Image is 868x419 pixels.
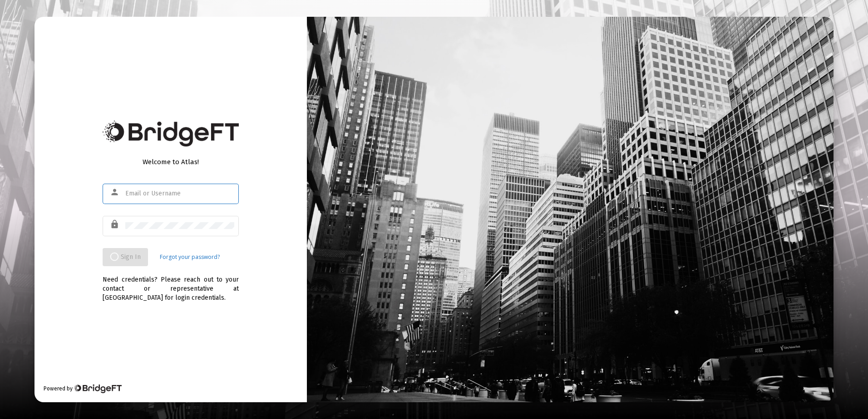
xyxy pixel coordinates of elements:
button: Sign In [103,248,148,266]
a: Forgot your password? [160,253,220,262]
mat-icon: lock [110,219,121,230]
img: Bridge Financial Technology Logo [103,121,239,146]
input: Email or Username [125,190,234,197]
span: Sign In [110,253,141,261]
div: Welcome to Atlas! [103,157,239,166]
mat-icon: person [110,187,121,198]
img: Bridge Financial Technology Logo [74,384,121,393]
div: Need credentials? Please reach out to your contact or representative at [GEOGRAPHIC_DATA] for log... [103,266,239,302]
div: Powered by [44,384,121,393]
